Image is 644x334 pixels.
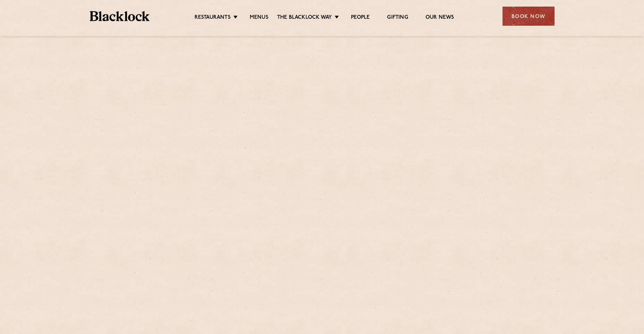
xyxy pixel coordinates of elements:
[426,14,454,22] a: Our News
[387,14,408,22] a: Gifting
[351,14,370,22] a: People
[503,7,555,26] div: Book Now
[250,14,268,22] a: Menus
[195,14,231,22] a: Restaurants
[277,14,332,22] a: The Blacklock Way
[90,11,150,21] img: BL_Textured_Logo-footer-cropped.svg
